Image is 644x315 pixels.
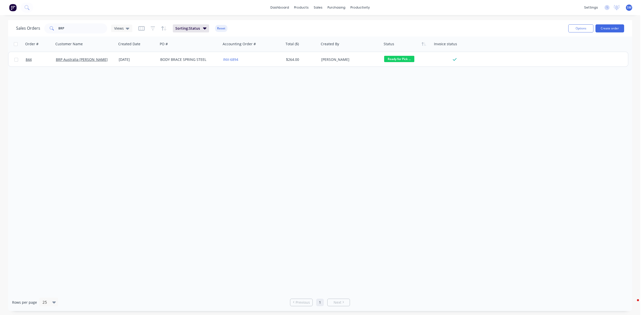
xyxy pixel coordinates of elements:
span: SM [627,5,631,10]
span: Next [334,300,341,305]
a: Page 1 is your current page [316,299,324,306]
span: Sorting: Status [175,26,200,31]
a: Next page [328,300,350,305]
div: [PERSON_NAME] [321,57,377,62]
iframe: Intercom live chat [627,298,639,310]
input: Search... [58,23,107,33]
a: INV-6894 [223,57,238,62]
button: Reset [215,25,227,32]
div: sales [311,4,325,11]
a: dashboard [268,4,292,11]
div: $264.00 [286,57,316,62]
button: Sorting:Status [173,24,209,32]
div: settings [582,4,600,11]
div: Total ($) [286,41,299,47]
div: Order # [25,41,38,47]
div: Invoice status [434,41,457,47]
h1: Sales Orders [16,26,40,31]
button: Create order [595,24,624,32]
div: Created By [321,41,339,47]
a: BRP Australia [PERSON_NAME] [56,57,108,62]
div: PO # [160,41,168,47]
span: Ready for Pick ... [384,56,414,62]
span: Previous [296,300,310,305]
div: Created Date [118,41,140,47]
span: 844 [26,57,32,62]
div: productivity [348,4,372,11]
img: Factory [9,4,17,11]
div: [DATE] [119,57,156,62]
ul: Pagination [288,299,352,306]
button: Options [568,24,593,32]
span: Views [114,26,124,31]
div: Accounting Order # [223,41,256,47]
div: Status [384,41,394,47]
div: products [292,4,311,11]
div: BODY BRACE SPRING STEEL [160,57,216,62]
a: 844 [26,52,56,67]
a: Previous page [290,300,312,305]
div: Customer Name [55,41,83,47]
span: Rows per page [12,300,37,305]
div: purchasing [325,4,348,11]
